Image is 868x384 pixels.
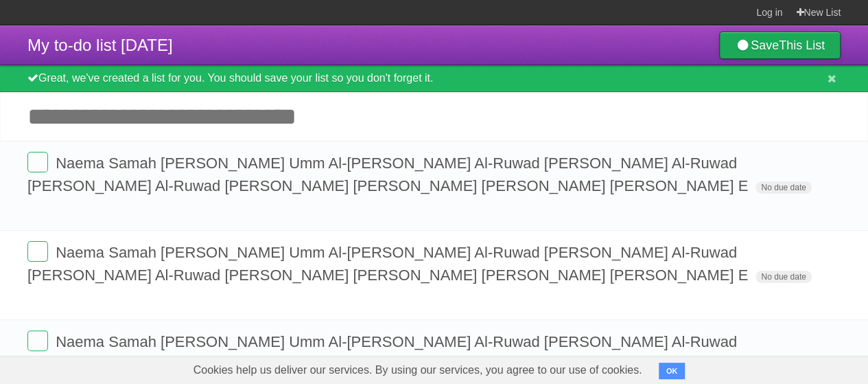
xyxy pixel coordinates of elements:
[755,271,811,283] span: No due date
[27,152,48,172] label: Done
[27,330,48,351] label: Done
[27,244,751,284] span: Naema Samah [PERSON_NAME] Umm Al-[PERSON_NAME] Al-Ruwad [PERSON_NAME] Al-Ruwad [PERSON_NAME] Al-R...
[180,357,656,384] span: Cookies help us deliver our services. By using our services, you agree to our use of cookies.
[27,333,751,373] span: Naema Samah [PERSON_NAME] Umm Al-[PERSON_NAME] Al-Ruwad [PERSON_NAME] Al-Ruwad [PERSON_NAME] Al-R...
[27,36,173,54] span: My to-do list [DATE]
[27,155,751,194] span: Naema Samah [PERSON_NAME] Umm Al-[PERSON_NAME] Al-Ruwad [PERSON_NAME] Al-Ruwad [PERSON_NAME] Al-R...
[779,38,825,52] b: This List
[719,32,841,59] a: SaveThis List
[755,181,811,194] span: No due date
[659,363,685,379] button: OK
[27,241,48,262] label: Done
